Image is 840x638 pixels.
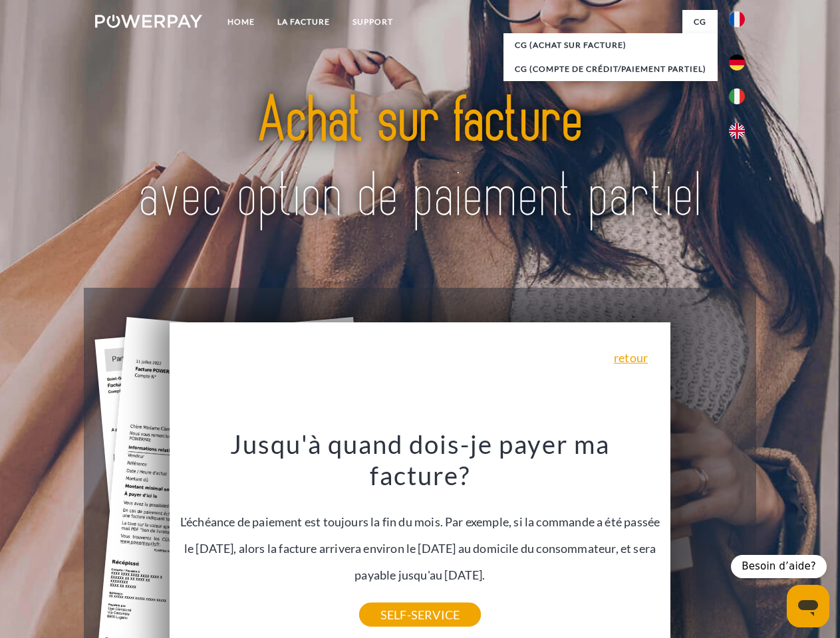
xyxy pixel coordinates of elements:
[729,54,745,70] img: de
[729,11,745,27] img: fr
[178,428,663,615] div: L'échéance de paiement est toujours la fin du mois. Par exemple, si la commande a été passée le [...
[503,57,718,81] a: CG (Compte de crédit/paiement partiel)
[359,603,481,627] a: SELF-SERVICE
[127,64,713,255] img: title-powerpay_fr.svg
[178,428,663,492] h3: Jusqu'à quand dois-je payer ma facture?
[614,352,648,364] a: retour
[503,33,718,57] a: CG (achat sur facture)
[729,88,745,104] img: it
[341,10,404,34] a: Support
[95,15,202,28] img: logo-powerpay-white.svg
[731,555,827,578] div: Besoin d’aide?
[266,10,341,34] a: LA FACTURE
[682,10,718,34] a: CG
[787,585,829,627] iframe: Bouton de lancement de la fenêtre de messagerie, conversation en cours
[729,123,745,139] img: en
[216,10,266,34] a: Home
